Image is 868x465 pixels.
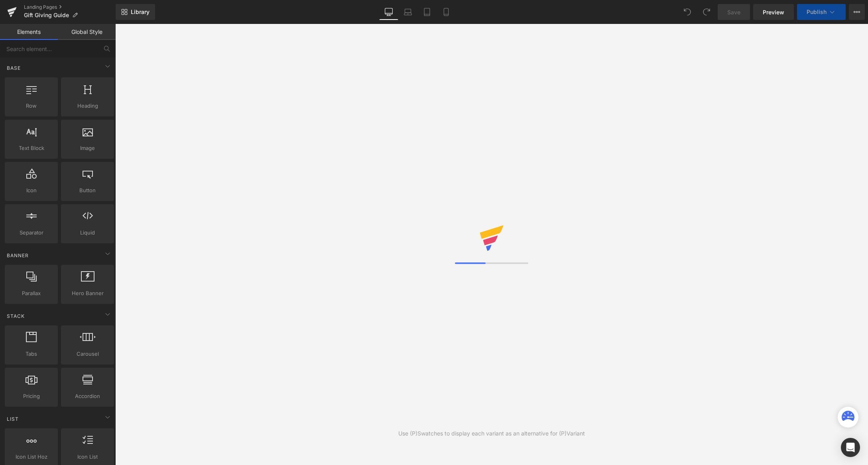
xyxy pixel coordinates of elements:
[6,252,30,259] span: Banner
[63,350,112,358] span: Carousel
[7,102,55,110] span: Row
[437,4,456,20] a: Mobile
[6,415,20,423] span: List
[753,4,794,20] a: Preview
[131,8,150,16] span: Library
[63,102,112,110] span: Heading
[763,8,784,16] span: Preview
[6,64,22,72] span: Base
[63,289,112,298] span: Hero Banner
[7,186,55,195] span: Icon
[7,453,55,461] span: Icon List Hoz
[116,4,155,20] a: New Library
[6,312,26,320] span: Stack
[63,229,112,237] span: Liquid
[24,4,116,10] a: Landing Pages
[58,24,116,40] a: Global Style
[699,4,714,20] button: Redo
[63,186,112,195] span: Button
[398,4,417,20] a: Laptop
[398,429,585,438] div: Use (P)Swatches to display each variant as an alternative for (P)Variant
[727,8,740,16] span: Save
[7,229,55,237] span: Separator
[841,438,860,457] div: Open Intercom Messenger
[417,4,437,20] a: Tablet
[7,144,55,152] span: Text Block
[7,289,55,298] span: Parallax
[679,4,695,20] button: Undo
[63,392,112,400] span: Accordion
[63,144,112,152] span: Image
[379,4,398,20] a: Desktop
[807,9,827,15] span: Publish
[797,4,846,20] button: Publish
[7,392,55,400] span: Pricing
[849,4,865,20] button: More
[7,350,55,358] span: Tabs
[24,12,69,18] span: Gift Giving Guide
[63,453,112,461] span: Icon List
